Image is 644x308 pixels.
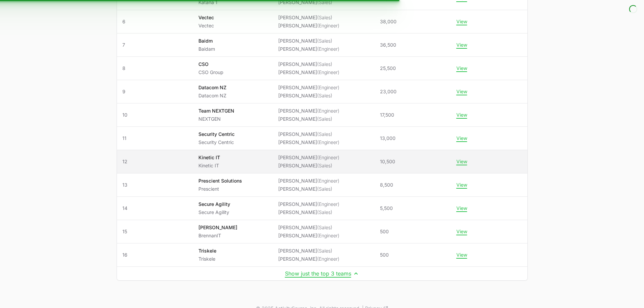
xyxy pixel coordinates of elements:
li: [PERSON_NAME] [278,139,339,146]
li: [PERSON_NAME] [278,201,339,208]
li: [PERSON_NAME] [278,232,339,239]
li: [PERSON_NAME] [278,22,339,29]
p: Kinetic IT [198,162,220,169]
li: [PERSON_NAME] [278,69,339,76]
li: [PERSON_NAME] [278,84,339,91]
p: Vectec [198,22,214,29]
span: 8,500 [380,182,393,188]
span: 38,000 [380,18,397,25]
p: Secure Agility [198,201,230,208]
li: [PERSON_NAME] [278,247,339,254]
span: 13,000 [380,135,396,142]
span: (Sales) [317,209,332,215]
button: View [456,252,467,258]
p: Security Centric [198,139,235,146]
p: Prescient [198,186,242,192]
span: 6 [122,18,188,25]
p: Security Centric [198,131,235,138]
span: 36,500 [380,42,396,48]
span: 8 [122,65,188,72]
span: (Engineer) [317,178,339,184]
span: 11 [122,135,188,142]
li: [PERSON_NAME] [278,186,339,192]
span: (Sales) [317,248,332,254]
p: Triskele [198,256,216,262]
span: (Sales) [317,131,332,137]
span: 25,500 [380,65,396,72]
span: (Sales) [317,61,332,67]
button: View [456,135,467,141]
span: 5,500 [380,205,393,212]
button: Show just the top 3 teams [285,270,359,277]
span: (Engineer) [317,155,339,160]
button: View [456,42,467,48]
p: Prescient Solutions [198,177,242,184]
button: View [456,229,467,235]
span: (Engineer) [317,256,339,262]
button: View [456,112,467,118]
button: View [456,65,467,71]
li: [PERSON_NAME] [278,46,339,52]
li: [PERSON_NAME] [278,177,339,184]
span: 14 [122,205,188,212]
span: (Sales) [317,116,332,122]
li: [PERSON_NAME] [278,92,339,99]
button: View [456,19,467,25]
p: [PERSON_NAME] [198,224,237,231]
span: (Sales) [317,38,332,44]
p: Datacom NZ [198,92,226,99]
p: Triskele [198,247,216,254]
span: (Engineer) [317,201,339,207]
li: [PERSON_NAME] [278,14,339,21]
span: 7 [122,42,188,48]
span: (Engineer) [317,139,339,145]
p: Kinetic IT [198,154,220,161]
span: 12 [122,158,188,165]
button: View [456,205,467,211]
span: 10,500 [380,158,395,165]
span: (Engineer) [317,85,339,90]
span: (Sales) [317,186,332,192]
span: (Engineer) [317,46,339,52]
p: Vectec [198,14,214,21]
span: (Sales) [317,224,332,230]
span: 15 [122,228,188,235]
p: Baidam [198,46,215,52]
span: 500 [380,228,389,235]
p: CSO Group [198,69,223,76]
p: BrennanIT [198,232,237,239]
span: 17,500 [380,112,394,118]
li: [PERSON_NAME] [278,131,339,138]
span: 10 [122,112,188,118]
li: [PERSON_NAME] [278,224,339,231]
span: (Sales) [317,15,332,20]
li: [PERSON_NAME] [278,256,339,262]
span: 13 [122,182,188,188]
li: [PERSON_NAME] [278,209,339,216]
button: View [456,182,467,188]
span: (Engineer) [317,69,339,75]
p: Baidm [198,38,215,44]
span: (Engineer) [317,108,339,114]
button: View [456,89,467,95]
p: Secure Agility [198,209,230,216]
li: [PERSON_NAME] [278,108,339,114]
li: [PERSON_NAME] [278,38,339,44]
span: 16 [122,252,188,258]
span: 23,000 [380,88,397,95]
span: (Engineer) [317,23,339,28]
li: [PERSON_NAME] [278,61,339,68]
span: (Sales) [317,163,332,168]
span: 500 [380,252,389,258]
p: CSO [198,61,223,68]
span: 9 [122,88,188,95]
li: [PERSON_NAME] [278,154,339,161]
p: Team NEXTGEN [198,108,234,114]
li: [PERSON_NAME] [278,162,339,169]
span: (Sales) [317,93,332,98]
p: NEXTGEN [198,116,234,122]
p: Datacom NZ [198,84,226,91]
li: [PERSON_NAME] [278,116,339,122]
span: (Engineer) [317,233,339,238]
button: View [456,159,467,165]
